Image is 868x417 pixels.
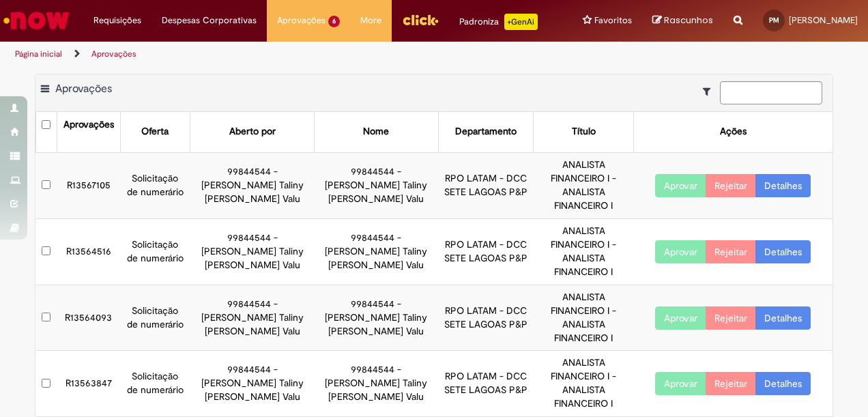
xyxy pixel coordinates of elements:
button: Aprovar [655,306,706,330]
span: Despesas Corporativas [162,14,257,27]
div: Ações [720,125,747,139]
img: ServiceNow [1,7,72,34]
span: [PERSON_NAME] [789,14,858,26]
td: R13563847 [57,351,120,417]
div: Padroniza [459,14,538,30]
button: Aprovar [655,372,706,395]
span: Favoritos [594,14,632,27]
button: Rejeitar [706,372,756,395]
td: 99844544 - [PERSON_NAME] Taliny [PERSON_NAME] Valu [190,152,315,218]
td: RPO LATAM - DCC SETE LAGOAS P&P [438,218,534,285]
span: Requisições [93,14,141,27]
span: More [360,14,381,27]
td: R13564516 [57,218,120,285]
a: Detalhes [755,372,811,395]
a: Página inicial [15,48,62,59]
button: Aprovar [655,240,706,263]
td: 99844544 - [PERSON_NAME] Taliny [PERSON_NAME] Valu [314,351,438,417]
td: Solicitação de numerário [120,218,190,285]
td: R13567105 [57,152,120,218]
td: 99844544 - [PERSON_NAME] Taliny [PERSON_NAME] Valu [314,218,438,285]
td: RPO LATAM - DCC SETE LAGOAS P&P [438,351,534,417]
i: Mostrar filtros para: Suas Solicitações [703,87,717,96]
td: ANALISTA FINANCEIRO I - ANALISTA FINANCEIRO I [534,351,633,417]
div: Aberto por [229,125,276,139]
span: Aprovações [277,14,325,27]
td: Solicitação de numerário [120,285,190,351]
a: Aprovações [91,48,136,59]
a: Detalhes [755,240,811,263]
span: Aprovações [55,82,112,96]
td: Solicitação de numerário [120,351,190,417]
div: Título [572,125,596,139]
button: Aprovar [655,174,706,197]
span: Rascunhos [664,14,713,27]
span: 6 [328,16,340,27]
td: 99844544 - [PERSON_NAME] Taliny [PERSON_NAME] Valu [190,285,315,351]
p: +GenAi [504,14,538,30]
td: 99844544 - [PERSON_NAME] Taliny [PERSON_NAME] Valu [190,218,315,285]
td: ANALISTA FINANCEIRO I - ANALISTA FINANCEIRO I [534,152,633,218]
img: click_logo_yellow_360x200.png [402,10,439,30]
button: Rejeitar [706,240,756,263]
td: RPO LATAM - DCC SETE LAGOAS P&P [438,285,534,351]
ul: Trilhas de página [10,42,568,67]
td: Solicitação de numerário [120,152,190,218]
th: Aprovações [57,112,120,152]
td: 99844544 - [PERSON_NAME] Taliny [PERSON_NAME] Valu [314,152,438,218]
button: Rejeitar [706,174,756,197]
span: PM [769,16,779,25]
td: RPO LATAM - DCC SETE LAGOAS P&P [438,152,534,218]
div: Oferta [141,125,169,139]
div: Nome [363,125,389,139]
td: 99844544 - [PERSON_NAME] Taliny [PERSON_NAME] Valu [314,285,438,351]
a: Detalhes [755,174,811,197]
a: Detalhes [755,306,811,330]
td: ANALISTA FINANCEIRO I - ANALISTA FINANCEIRO I [534,285,633,351]
div: Departamento [455,125,517,139]
td: ANALISTA FINANCEIRO I - ANALISTA FINANCEIRO I [534,218,633,285]
button: Rejeitar [706,306,756,330]
a: Rascunhos [652,14,713,27]
td: R13564093 [57,285,120,351]
div: Aprovações [63,118,114,132]
td: 99844544 - [PERSON_NAME] Taliny [PERSON_NAME] Valu [190,351,315,417]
